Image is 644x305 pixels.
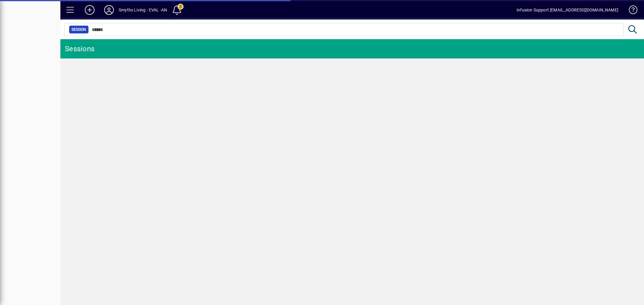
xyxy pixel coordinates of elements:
button: Add [80,5,99,15]
div: Infusion Support [EMAIL_ADDRESS][DOMAIN_NAME] [517,5,618,15]
div: Sessions [65,44,95,54]
div: Smyths Living - EVAL -AN [119,5,167,15]
span: Session [72,27,86,33]
a: Knowledge Base [624,1,636,21]
button: Profile [99,5,119,15]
